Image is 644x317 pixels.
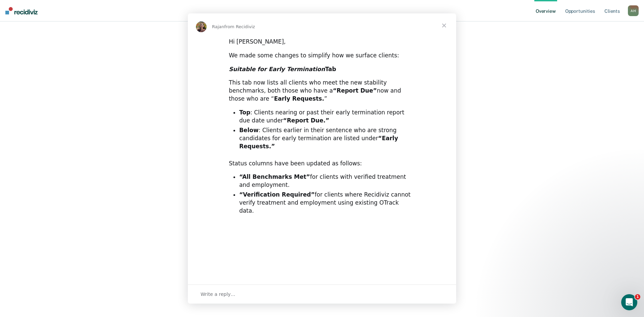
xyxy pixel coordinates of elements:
li: : Clients earlier in their sentence who are strong candidates for early termination are listed under [239,126,415,151]
b: “Early Requests.” [239,135,398,150]
div: Hi [PERSON_NAME], [229,38,415,46]
span: from Recidiviz [224,24,255,29]
div: We made some changes to simplify how we surface clients: [229,52,415,60]
b: “Report Due” [333,87,377,94]
li: for clients where Recidiviz cannot verify treatment and employment using existing OTrack data. [239,191,415,215]
b: Top [239,109,250,116]
b: “All Benchmarks Met” [239,173,310,180]
span: Rajan [212,24,224,29]
div: Open conversation and reply [188,284,456,304]
li: : Clients nearing or past their early termination report due date under [239,109,415,125]
span: Close [432,13,456,38]
b: “Verification Required” [239,191,315,198]
b: “Report Due.” [283,117,329,124]
li: for clients with verified treatment and employment. [239,173,415,189]
img: Profile image for Rajan [196,21,207,32]
span: Write a reply… [201,290,235,299]
div: Status columns have been updated as follows: [229,160,415,168]
div: This tab now lists all clients who meet the new stability benchmarks, both those who have a now a... [229,79,415,103]
i: Suitable for Early Termination [229,66,325,72]
b: Below [239,127,259,134]
b: Tab [229,66,336,72]
b: Early Requests. [274,95,324,102]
